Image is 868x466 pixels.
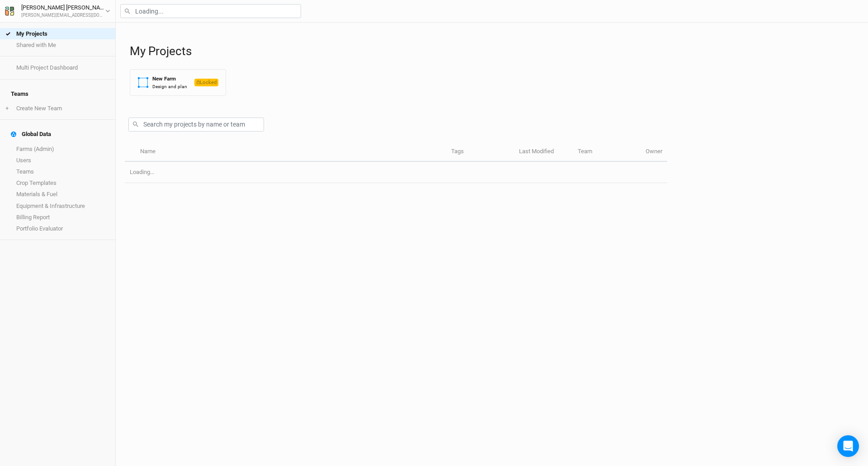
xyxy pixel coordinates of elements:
th: Owner [641,142,667,162]
span: Locked [194,79,218,86]
input: Search my projects by name or team [128,118,264,132]
div: New Farm [152,75,187,83]
th: Last Modified [514,142,573,162]
td: Loading... [125,162,667,183]
div: [PERSON_NAME][EMAIL_ADDRESS][DOMAIN_NAME] [21,12,105,19]
div: Design and plan [152,83,187,90]
span: + [5,105,9,112]
th: Tags [446,142,514,162]
button: New FarmDesign and planLocked [130,69,226,96]
h1: My Projects [130,44,859,58]
input: Loading... [120,4,301,18]
button: [PERSON_NAME] [PERSON_NAME][PERSON_NAME][EMAIL_ADDRESS][DOMAIN_NAME] [5,3,111,19]
h4: Teams [5,85,110,103]
th: Team [573,142,641,162]
div: [PERSON_NAME] [PERSON_NAME] [21,3,105,12]
div: Global Data [11,131,51,138]
div: Open Intercom Messenger [837,435,859,457]
th: Name [135,142,446,162]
